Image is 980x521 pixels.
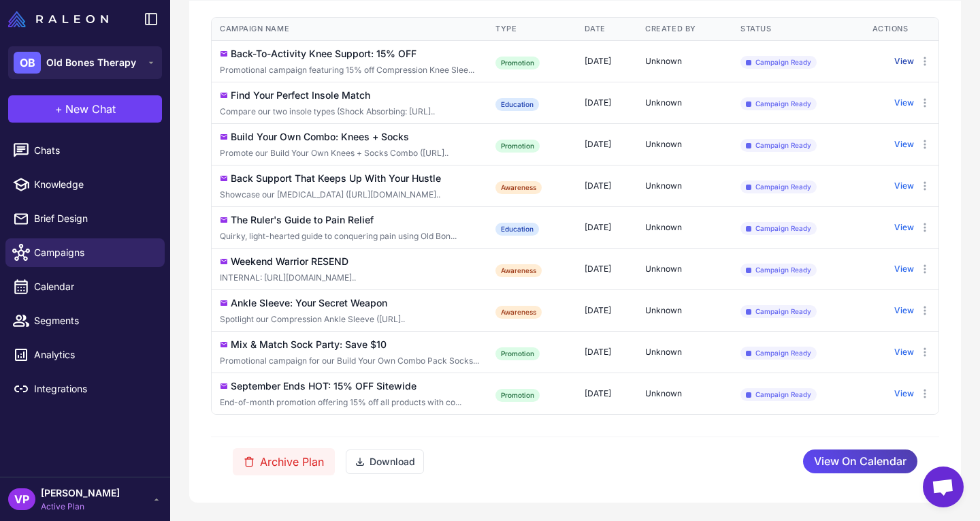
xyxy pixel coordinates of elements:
div: Click to edit [220,106,479,118]
div: OB [14,52,41,74]
span: Campaign Ready [740,305,817,318]
div: The Ruler's Guide to Pain Relief [231,212,374,227]
div: [DATE] [585,263,630,275]
button: View [894,304,914,317]
div: Click to edit [220,64,479,76]
button: View [894,263,914,275]
span: [PERSON_NAME] [41,486,120,501]
span: Segments [34,313,154,328]
span: Campaign Ready [740,180,817,193]
span: Campaign Ready [740,56,817,69]
a: Open chat [923,467,964,507]
span: Campaigns [34,245,154,260]
button: +New Chat [8,95,162,123]
div: Promotion [495,57,540,69]
div: Unknown [645,55,724,67]
th: Type [487,18,576,40]
div: [DATE] [585,138,630,151]
th: Created By [637,18,732,40]
a: Chats [5,136,165,165]
span: Knowledge [34,177,154,192]
span: View On Calendar [814,449,906,473]
span: Campaign Ready [740,222,817,235]
span: + [55,101,63,117]
a: Calendar [5,272,165,301]
div: Promotion [495,347,540,360]
a: Segments [5,306,165,335]
th: Status [732,18,864,40]
div: [DATE] [585,346,630,358]
a: Analytics [5,341,165,369]
button: View [894,138,914,151]
span: Chats [34,143,154,158]
div: Promotion [495,140,540,153]
div: Awareness [495,306,542,319]
div: Click to edit [220,355,479,367]
div: Click to edit [220,313,479,326]
div: Unknown [645,304,724,317]
div: Click to edit [220,272,479,284]
button: View [894,55,914,67]
a: Integrations [5,375,165,403]
div: Awareness [495,264,542,277]
div: Build Your Own Combo: Knees + Socks [231,129,409,144]
div: Unknown [645,221,724,234]
div: Click to edit [220,147,479,159]
span: Old Bones Therapy [46,55,136,70]
span: Calendar [34,279,154,294]
span: Active Plan [41,501,120,513]
button: View [894,221,914,234]
span: Campaign Ready [740,347,817,360]
button: View [894,346,914,358]
div: [DATE] [585,97,630,109]
span: Campaign Ready [740,388,817,401]
div: VP [8,488,35,510]
span: Brief Design [34,211,154,226]
th: Campaign Name [212,18,487,40]
button: Archive Plan [233,448,335,475]
span: Campaign Ready [740,97,817,110]
button: OBOld Bones Therapy [8,46,162,79]
div: Unknown [645,388,724,400]
button: View [894,180,914,192]
div: Unknown [645,97,724,109]
button: View [894,388,914,400]
div: Weekend Warrior RESEND [231,254,348,269]
div: Unknown [645,138,724,151]
div: Unknown [645,346,724,358]
button: View [894,97,914,109]
button: Download [346,449,424,474]
div: Click to edit [220,230,479,242]
div: Back-To-Activity Knee Support: 15% OFF [231,46,416,61]
span: Analytics [34,347,154,362]
div: Education [495,223,539,236]
div: Click to edit [220,396,479,409]
div: Unknown [645,263,724,275]
th: Actions [864,18,938,40]
div: Mix & Match Sock Party: Save $10 [231,337,387,352]
th: Date [576,18,638,40]
span: Integrations [34,381,154,396]
div: Unknown [645,180,724,192]
div: Education [495,98,539,111]
div: [DATE] [585,388,630,400]
div: Back Support That Keeps Up With Your Hustle [231,171,441,186]
div: [DATE] [585,180,630,192]
div: Promotion [495,389,540,402]
a: Campaigns [5,238,165,267]
div: Ankle Sleeve: Your Secret Weapon [231,296,387,311]
span: Campaign Ready [740,139,817,152]
div: [DATE] [585,304,630,317]
span: Campaign Ready [740,264,817,277]
div: September Ends HOT: 15% OFF Sitewide [231,379,416,394]
span: New Chat [65,101,116,117]
div: [DATE] [585,55,630,67]
img: Raleon Logo [8,11,108,27]
div: Find Your Perfect Insole Match [231,88,370,103]
div: [DATE] [585,221,630,234]
a: Brief Design [5,204,165,233]
div: Click to edit [220,189,479,201]
a: Knowledge [5,170,165,199]
div: Awareness [495,181,542,194]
